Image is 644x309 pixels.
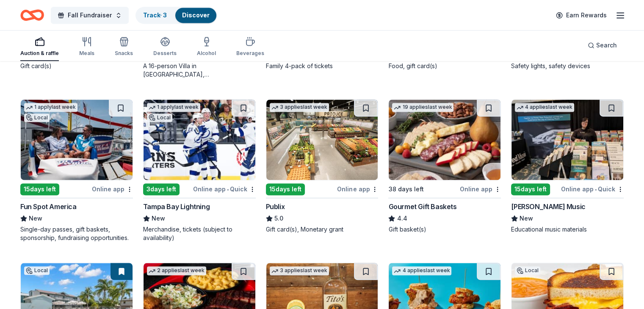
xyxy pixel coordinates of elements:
div: A 16-person Villa in [GEOGRAPHIC_DATA], [GEOGRAPHIC_DATA], [GEOGRAPHIC_DATA] for 7days/6nights (R... [143,62,256,79]
span: • [227,186,229,193]
a: Track· 3 [143,11,167,19]
div: 3 applies last week [270,103,329,112]
span: 4.4 [397,213,407,223]
img: Image for Publix [266,99,378,180]
div: 3 applies last week [270,266,329,275]
div: Online app Quick [193,184,256,194]
div: 2 applies last week [147,266,206,275]
div: Local [24,266,50,275]
img: Image for Gourmet Gift Baskets [389,99,500,180]
button: Beverages [236,33,264,61]
div: 1 apply last week [147,103,200,112]
a: Discover [182,11,210,19]
span: New [29,213,42,223]
img: Image for Fun Spot America [21,99,133,180]
div: Food, gift card(s) [388,62,501,70]
div: 1 apply last week [24,103,77,112]
button: Search [581,37,624,54]
div: Online app [92,184,133,194]
div: Safety lights, safety devices [511,62,624,70]
span: • [595,186,597,193]
div: Fun Spot America [20,201,77,212]
div: Publix [266,201,285,212]
button: Alcohol [197,33,216,61]
button: Fall Fundraiser [51,7,129,24]
a: Image for Gourmet Gift Baskets19 applieslast week38 days leftOnline appGourmet Gift Baskets4.4Gif... [388,99,501,234]
button: Meals [79,33,94,61]
div: 3 days left [143,183,180,195]
a: Image for Fun Spot America1 applylast weekLocal15days leftOnline appFun Spot AmericaNewSingle-day... [20,99,133,242]
span: Search [596,40,617,50]
img: Image for Alfred Music [511,99,623,180]
div: Gourmet Gift Baskets [388,201,456,212]
a: Earn Rewards [551,8,612,23]
div: Family 4-pack of tickets [266,62,379,70]
span: New [152,213,165,223]
div: Online app Quick [561,184,624,194]
button: Snacks [115,33,133,61]
div: 4 applies last week [515,103,574,112]
div: 15 days left [511,183,550,195]
button: Auction & raffle [20,33,59,61]
div: 15 days left [266,183,305,195]
div: Local [515,266,540,275]
div: Gift card(s) [20,62,133,70]
div: Beverages [236,50,264,57]
div: Gift card(s), Monetary grant [266,225,379,234]
div: Snacks [115,50,133,57]
div: Online app [337,184,378,194]
div: Local [147,113,172,122]
div: Online app [460,184,501,194]
div: Merchandise, tickets (subject to availability) [143,225,256,242]
div: Tampa Bay Lightning [143,201,210,212]
span: Fall Fundraiser [68,10,112,20]
a: Image for Alfred Music4 applieslast week15days leftOnline app•Quick[PERSON_NAME] MusicNewEducatio... [511,99,624,234]
div: 19 applies last week [392,103,453,112]
span: New [520,213,533,223]
div: [PERSON_NAME] Music [511,201,585,212]
a: Image for Tampa Bay Lightning1 applylast weekLocal3days leftOnline app•QuickTampa Bay LightningNe... [143,99,256,242]
button: Track· 3Discover [135,7,217,24]
div: Gift basket(s) [388,225,501,234]
div: 15 days left [20,183,59,195]
div: Educational music materials [511,225,624,234]
div: Meals [79,50,94,57]
div: Single-day passes, gift baskets, sponsorship, fundraising opportunities. [20,225,133,242]
span: 5.0 [274,213,283,223]
div: 4 applies last week [392,266,451,275]
div: 38 days left [388,184,423,194]
button: Desserts [153,33,177,61]
img: Image for Tampa Bay Lightning [144,99,255,180]
a: Home [20,5,44,25]
div: Local [24,113,50,122]
div: Desserts [153,50,177,57]
a: Image for Publix3 applieslast week15days leftOnline appPublix5.0Gift card(s), Monetary grant [266,99,379,234]
div: Auction & raffle [20,50,59,57]
div: Alcohol [197,50,216,57]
